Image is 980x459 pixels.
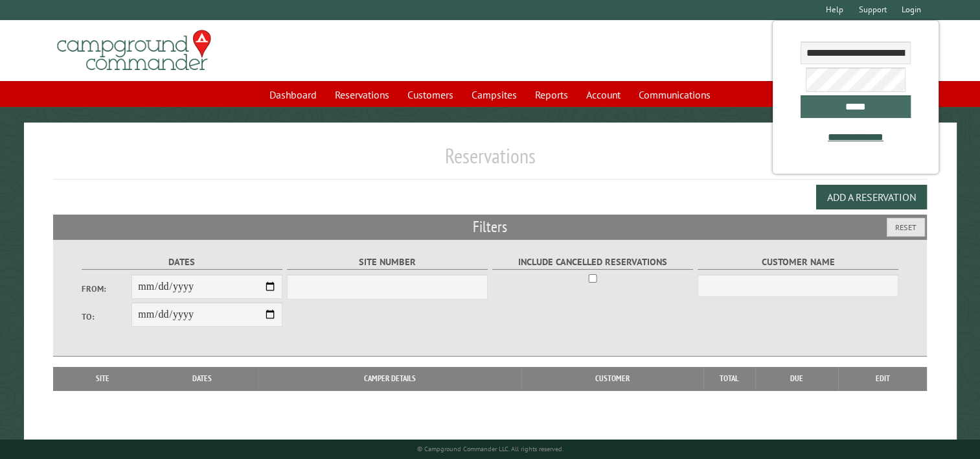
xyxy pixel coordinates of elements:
[146,367,258,390] th: Dates
[82,255,283,270] label: Dates
[82,311,132,323] label: To:
[492,255,694,270] label: Include Cancelled Reservations
[417,445,564,453] small: © Campground Commander LLC. All rights reserved.
[703,367,755,390] th: Total
[578,82,628,107] a: Account
[82,283,132,295] label: From:
[53,215,927,239] h2: Filters
[521,367,703,390] th: Customer
[838,367,927,390] th: Edit
[400,82,461,107] a: Customers
[262,82,325,107] a: Dashboard
[464,82,525,107] a: Campsites
[527,82,576,107] a: Reports
[258,367,521,390] th: Camper Details
[60,367,146,390] th: Site
[887,218,925,237] button: Reset
[327,82,397,107] a: Reservations
[287,255,488,270] label: Site Number
[53,25,215,76] img: Campground Commander
[755,367,838,390] th: Due
[631,82,718,107] a: Communications
[816,185,927,209] button: Add a Reservation
[53,143,927,179] h1: Reservations
[698,255,899,270] label: Customer Name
